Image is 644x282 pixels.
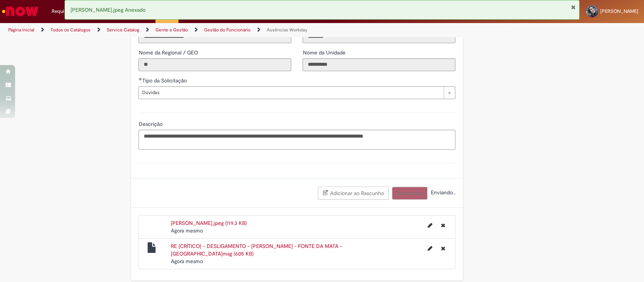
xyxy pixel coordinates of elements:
[570,4,575,10] button: Fechar Notificação
[204,27,251,33] a: Gestão do Funcionário
[429,189,455,196] span: Enviando...
[171,243,342,257] a: RE {CRÍTICO} - DESLIGAMENTO - [PERSON_NAME] - FONTE DA MATA - [GEOGRAPHIC_DATA]msg (605 KB)
[51,27,91,33] a: Todos os Catálogos
[71,6,146,13] span: [PERSON_NAME].jpeg Anexado
[107,27,139,33] a: Service Catalog
[171,258,203,265] time: 29/08/2025 17:55:22
[138,121,164,127] span: Descrição
[171,227,203,234] time: 29/08/2025 17:55:30
[436,219,449,231] button: Excluir Laudo Médico - João Alves Flor.jpeg
[423,242,437,254] button: Editar nome de arquivo RE {CRÍTICO} - DESLIGAMENTO - JOÃO ALVES FLOR - FONTE DA MATA - JOÃO PESSO...
[155,27,188,33] a: Gente e Gestão
[171,258,203,265] span: Agora mesmo
[142,87,440,99] span: Dúvidas
[8,27,34,33] a: Página inicial
[138,77,142,81] span: Obrigatório Preenchido
[171,227,203,234] span: Agora mesmo
[138,130,455,150] textarea: Descrição
[138,49,199,56] span: Somente leitura - Nome da Regional / GEO
[138,58,291,71] input: Nome da Regional / GEO
[171,220,247,226] a: [PERSON_NAME].jpeg (119.3 KB)
[142,77,188,84] span: Tipo da Solicitação
[436,242,449,254] button: Excluir RE {CRÍTICO} - DESLIGAMENTO - JOÃO ALVES FLOR - FONTE DA MATA - JOÃO PESSOA.msg
[423,219,437,231] button: Editar nome de arquivo Laudo Médico - João Alves Flor.jpeg
[303,49,347,56] span: Somente leitura - Nome da Unidade
[6,23,424,37] ul: Trilhas de página
[1,4,40,19] img: ServiceNow
[303,58,455,71] input: Nome da Unidade
[52,8,78,15] span: Requisições
[600,8,638,14] span: [PERSON_NAME]
[267,27,307,33] a: Ausências Workday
